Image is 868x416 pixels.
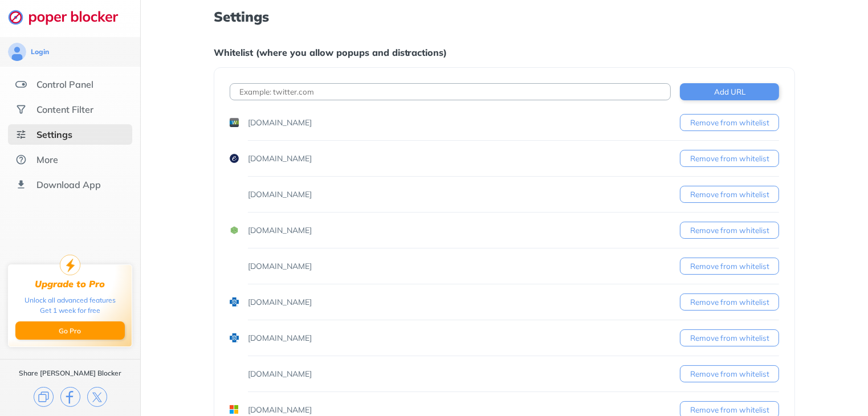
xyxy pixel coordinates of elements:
[34,387,54,407] img: copy.svg
[36,129,72,140] div: Settings
[36,79,93,90] div: Control Panel
[680,293,779,311] button: Remove from whitelist
[680,329,779,346] button: Remove from whitelist
[15,179,27,190] img: download-app.svg
[248,153,312,164] div: [DOMAIN_NAME]
[680,83,779,100] button: Add URL
[248,225,312,236] div: [DOMAIN_NAME]
[15,79,27,90] img: features.svg
[8,43,26,61] img: avatar.svg
[248,189,312,200] div: [DOMAIN_NAME]
[230,369,239,378] img: favicons
[87,387,107,407] img: x.svg
[36,104,93,115] div: Content Filter
[680,365,779,382] button: Remove from whitelist
[248,260,312,272] div: [DOMAIN_NAME]
[248,404,312,415] div: [DOMAIN_NAME]
[25,295,116,305] div: Unlock all advanced features
[214,9,796,24] h1: Settings
[36,154,58,165] div: More
[230,333,239,342] img: favicons
[230,190,239,199] img: favicons
[248,368,312,380] div: [DOMAIN_NAME]
[230,118,239,127] img: favicons
[680,222,779,239] button: Remove from whitelist
[15,129,27,140] img: settings-selected.svg
[8,9,131,25] img: logo-webpage.svg
[35,279,105,289] div: Upgrade to Pro
[680,186,779,203] button: Remove from whitelist
[230,262,239,271] img: favicons
[248,296,312,308] div: [DOMAIN_NAME]
[680,150,779,167] button: Remove from whitelist
[680,258,779,275] button: Remove from whitelist
[214,47,796,58] div: Whitelist (where you allow popups and distractions)
[230,297,239,307] img: favicons
[230,154,239,163] img: favicons
[19,369,121,378] div: Share [PERSON_NAME] Blocker
[36,179,101,190] div: Download App
[60,255,80,275] img: upgrade-to-pro.svg
[15,154,27,165] img: about.svg
[60,387,80,407] img: facebook.svg
[40,305,100,316] div: Get 1 week for free
[248,117,312,128] div: [DOMAIN_NAME]
[680,114,779,131] button: Remove from whitelist
[230,83,671,100] input: Example: twitter.com
[230,226,239,235] img: favicons
[15,321,125,340] button: Go Pro
[248,332,312,344] div: [DOMAIN_NAME]
[230,405,239,414] img: favicons
[15,104,27,115] img: social.svg
[31,47,49,56] div: Login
